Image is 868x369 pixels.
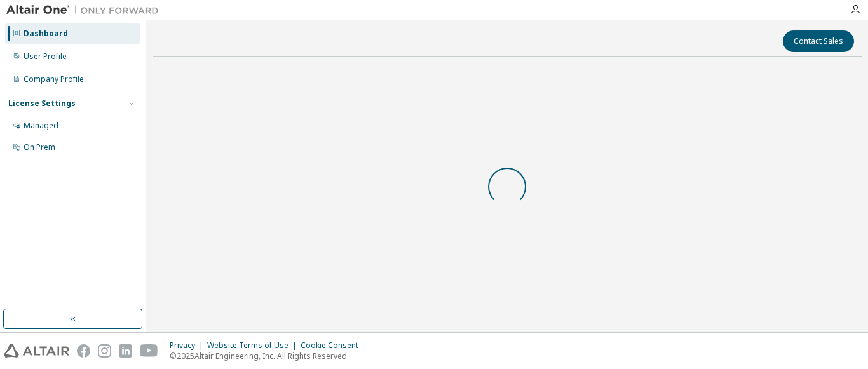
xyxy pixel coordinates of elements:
div: Dashboard [24,29,68,39]
img: facebook.svg [77,344,90,358]
img: youtube.svg [140,344,158,358]
div: User Profile [24,51,67,62]
div: On Prem [24,142,55,152]
img: Altair One [6,4,165,17]
img: altair_logo.svg [4,344,69,358]
div: Managed [24,121,58,131]
div: Privacy [170,340,207,351]
img: linkedin.svg [119,344,132,358]
img: instagram.svg [98,344,111,358]
div: Company Profile [24,74,84,84]
div: License Settings [8,98,76,109]
div: Cookie Consent [301,340,366,351]
div: Website Terms of Use [207,340,301,351]
button: Contact Sales [783,30,854,52]
p: © 2025 Altair Engineering, Inc. All Rights Reserved. [170,351,366,361]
